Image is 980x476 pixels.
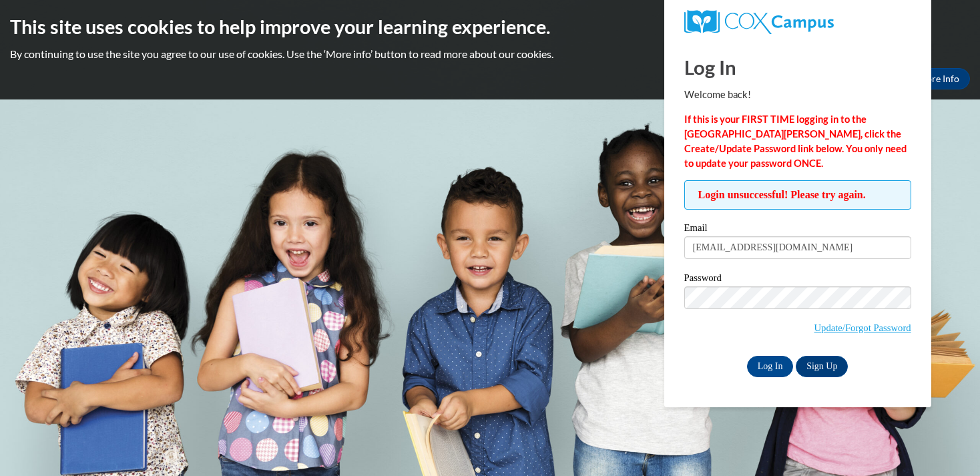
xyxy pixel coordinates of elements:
span: Login unsuccessful! Please try again. [684,180,911,210]
img: COX Campus [684,10,834,34]
label: Email [684,223,911,236]
input: Log In [747,356,794,377]
p: By continuing to use the site you agree to our use of cookies. Use the ‘More info’ button to read... [10,47,970,61]
p: Welcome back! [684,87,911,102]
a: More Info [907,68,970,89]
h1: Log In [684,53,911,81]
h2: This site uses cookies to help improve your learning experience. [10,13,970,40]
a: Update/Forgot Password [814,322,911,333]
a: Sign Up [796,356,848,377]
a: COX Campus [684,10,911,34]
strong: If this is your FIRST TIME logging in to the [GEOGRAPHIC_DATA][PERSON_NAME], click the Create/Upd... [684,113,907,169]
label: Password [684,273,911,286]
